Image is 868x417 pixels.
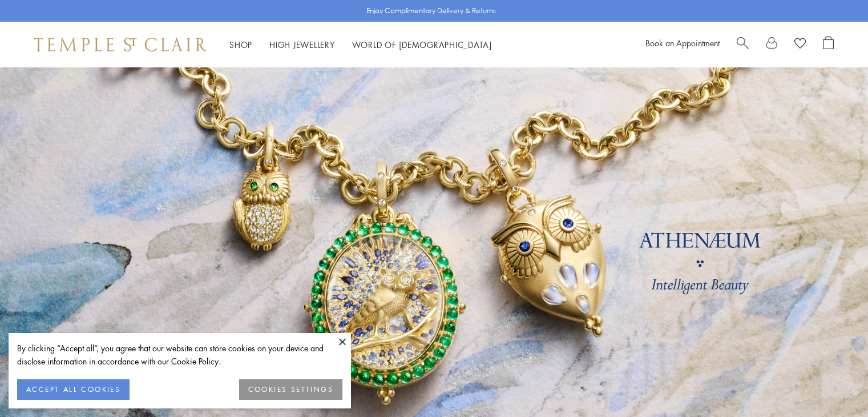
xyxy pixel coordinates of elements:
a: View Wishlist [794,36,806,53]
div: By clicking “Accept all”, you agree that our website can store cookies on your device and disclos... [17,342,342,368]
a: Book an Appointment [645,37,720,49]
a: ShopShop [229,39,252,50]
iframe: Gorgias live chat messenger [811,363,857,406]
a: Open Shopping Bag [823,36,834,53]
button: ACCEPT ALL COOKIES [17,379,130,400]
a: Search [737,36,749,53]
a: High JewelleryHigh Jewellery [269,39,335,50]
nav: Main navigation [229,38,492,52]
img: Temple St. Clair [34,38,207,51]
button: COOKIES SETTINGS [239,379,342,400]
a: World of [DEMOGRAPHIC_DATA]World of [DEMOGRAPHIC_DATA] [352,39,492,50]
p: Enjoy Complimentary Delivery & Returns [366,5,496,17]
